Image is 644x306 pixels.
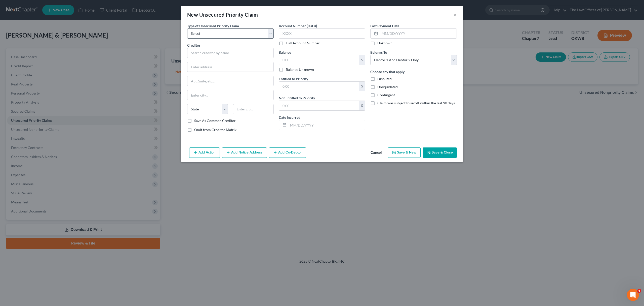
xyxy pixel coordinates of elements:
input: Enter city... [187,90,273,100]
span: Contingent [377,93,395,97]
input: 0.00 [279,101,359,110]
input: Search creditor by name... [187,48,274,58]
input: MM/DD/YYYY [380,29,457,38]
span: 4 [637,289,641,293]
label: Balance [279,50,291,55]
input: Enter zip... [233,104,274,114]
label: Unknown [377,41,392,46]
div: $ [359,101,365,110]
label: Entitled to Priority [279,76,308,81]
input: XXXX [279,28,365,39]
button: Cancel [367,148,386,158]
button: Add Action [189,147,220,158]
iframe: Intercom live chat [627,289,639,301]
span: Omit from Creditor Matrix [194,128,236,132]
input: 0.00 [279,82,359,91]
button: Save & Close [423,147,457,158]
input: Apt, Suite, etc... [187,76,273,86]
button: Save & New [388,147,421,158]
div: New Unsecured Priority Claim [187,11,258,18]
label: Balance Unknown [286,67,314,72]
label: Full Account Number [286,41,320,46]
label: Choose any that apply: [370,69,406,74]
span: Unliquidated [377,85,398,89]
button: × [453,12,457,18]
input: Enter address... [187,62,273,72]
span: Belongs To [370,50,387,54]
label: Last Payment Date [370,23,399,28]
input: MM/DD/YYYY [288,120,365,130]
button: Add Co-Debtor [269,147,306,158]
label: Not Entitled to Priority [279,95,315,101]
label: Date Incurred [279,115,300,120]
button: Add Notice Address [222,147,267,158]
label: Save As Common Creditor [194,118,236,123]
span: Claim was subject to setoff within the last 90 days [377,101,455,105]
span: Creditor [187,43,200,47]
div: $ [359,55,365,65]
span: Type of Unsecured Priority Claim [187,24,239,28]
input: 0.00 [279,55,359,65]
div: $ [359,82,365,91]
span: Disputed [377,77,392,81]
label: Account Number (last 4) [279,23,317,28]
